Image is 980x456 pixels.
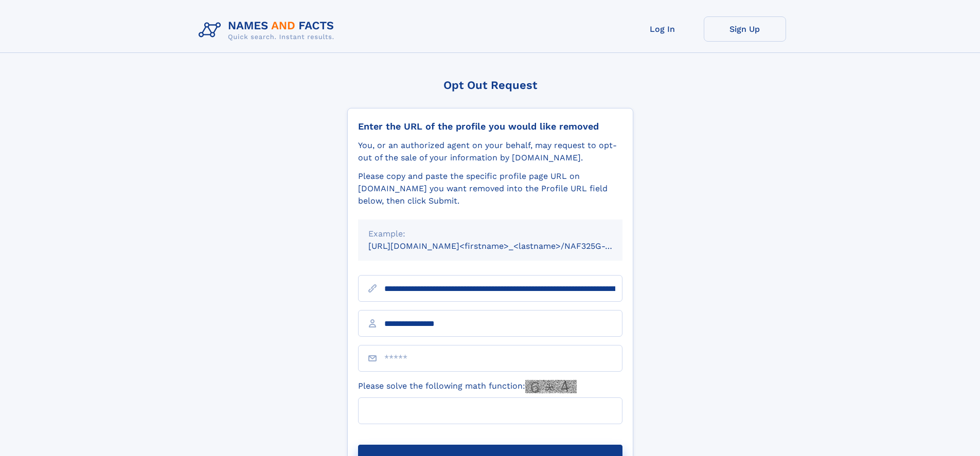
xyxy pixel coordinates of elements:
div: Example: [368,228,612,240]
div: Opt Out Request [347,79,633,92]
label: Please solve the following math function: [358,380,577,393]
div: Please copy and paste the specific profile page URL on [DOMAIN_NAME] you want removed into the Pr... [358,170,622,207]
small: [URL][DOMAIN_NAME]<firstname>_<lastname>/NAF325G-xxxxxxxx [368,241,642,251]
a: Sign Up [704,16,786,42]
div: You, or an authorized agent on your behalf, may request to opt-out of the sale of your informatio... [358,139,622,164]
div: Enter the URL of the profile you would like removed [358,121,622,132]
a: Log In [621,16,704,42]
img: Logo Names and Facts [194,16,343,44]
